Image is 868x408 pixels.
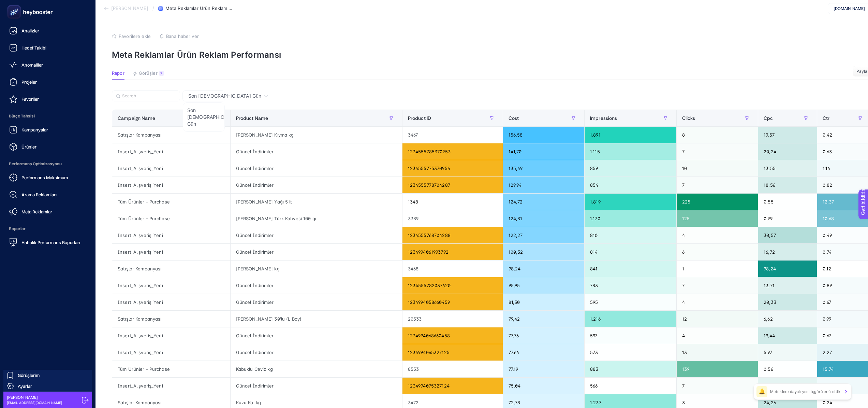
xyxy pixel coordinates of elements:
[764,115,773,121] span: Cpc
[152,5,154,11] font: /
[402,327,503,344] div: 1234994068660458
[18,372,40,378] font: Görüşlerim
[112,227,230,243] div: Insert_Alışveriş_Yeni
[590,115,617,121] span: Impressions
[122,94,176,99] input: Search
[21,127,48,132] font: Kampanyalar
[503,327,585,344] div: 77,76
[408,115,431,121] span: Product ID
[21,144,36,150] font: Ürünler
[21,192,57,197] font: Arama Reklamları
[677,294,758,310] div: 4
[677,244,758,260] div: 6
[112,127,230,143] div: Satışlar Kampanyası
[5,92,90,106] a: Favoriler
[585,244,676,260] div: 814
[758,177,816,193] div: 18,56
[231,327,402,344] div: Güncel İndirimler
[503,361,585,377] div: 77,19
[5,24,90,38] a: Analizler
[677,378,758,394] div: 7
[402,294,503,310] div: 1234994058660459
[677,344,758,361] div: 13
[402,244,503,260] div: 1234994061993792
[758,244,816,260] div: 16,72
[677,210,758,227] div: 125
[112,378,230,394] div: Insert_Alışveriş_Yeni
[503,177,585,193] div: 129,94
[165,5,255,11] font: Meta Reklamlar Ürün Reklam Performansı
[231,210,402,227] div: [PERSON_NAME] Türk Kahvesi 100 gr
[231,277,402,294] div: Güncel İndirimler
[21,96,39,102] font: Favoriler
[112,361,230,377] div: Tüm Ürünler - Purchase
[503,210,585,227] div: 124,31
[758,127,816,143] div: 19,57
[112,277,230,294] div: Insert_Alışveriş_Yeni
[7,395,38,400] font: [PERSON_NAME]
[677,227,758,243] div: 4
[5,140,90,154] a: Ürünler
[677,194,758,210] div: 225
[402,261,503,277] div: 3468
[3,370,92,381] a: Görüşlerim
[677,311,758,327] div: 12
[112,210,230,227] div: Tüm Ürünler - Purchase
[112,50,281,60] font: Meta Reklamlar Ürün Reklam Performansı
[21,45,46,51] font: Hedef Takibi
[402,194,503,210] div: 1348
[112,70,124,76] font: Rapor
[21,62,43,68] font: Anomaliler
[758,160,816,177] div: 13,55
[112,294,230,310] div: Insert_Alışveriş_Yeni
[402,143,503,160] div: 1234555785370953
[758,294,816,310] div: 20,33
[503,244,585,260] div: 100,32
[5,205,90,219] a: Meta Reklamlar
[503,277,585,294] div: 95,95
[5,75,90,89] a: Projeler
[4,2,31,7] font: Geri bildirim
[166,33,199,39] font: Bana haber ver
[585,327,676,344] div: 597
[112,244,230,260] div: Insert_Alışveriş_Yeni
[112,344,230,361] div: Insert_Alışveriş_Yeni
[503,160,585,177] div: 135,49
[758,277,816,294] div: 13,71
[21,240,80,245] font: Haftalık Performans Raporları
[759,389,765,394] font: 🔔
[682,115,695,121] span: Clicks
[231,261,402,277] div: [PERSON_NAME] kg
[585,311,676,327] div: 1.216
[160,71,162,75] font: 7
[758,378,816,394] div: 10,72
[758,194,816,210] div: 0,55
[3,381,92,392] a: Ayarlar
[21,28,39,33] font: Analizler
[231,244,402,260] div: Güncel İndirimler
[231,143,402,160] div: Güncel İndirimler
[503,143,585,160] div: 141,70
[758,344,816,361] div: 5,97
[834,6,865,11] font: [DOMAIN_NAME]
[231,344,402,361] div: Güncel İndirimler
[231,294,402,310] div: Güncel İndirimler
[5,188,90,201] a: Arama Reklamları
[231,194,402,210] div: [PERSON_NAME] Yağı 5 lt
[823,115,829,121] span: Ctr
[402,227,503,243] div: 1234555768704288
[402,311,503,327] div: 20533
[9,161,62,166] font: Performans Optimizasyonu
[5,41,90,55] a: Hedef Takibi
[677,127,758,143] div: 8
[9,226,26,231] font: Raporlar
[112,261,230,277] div: Satışlar Kampanyası
[5,171,90,184] a: Performans Maksimum
[585,344,676,361] div: 573
[111,5,148,11] font: [PERSON_NAME]
[21,209,52,214] font: Meta Reklamlar
[677,261,758,277] div: 1
[112,177,230,193] div: Insert_Alışveriş_Yeni
[402,277,503,294] div: 1234555782037620
[188,93,261,99] font: Son [DEMOGRAPHIC_DATA] Gün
